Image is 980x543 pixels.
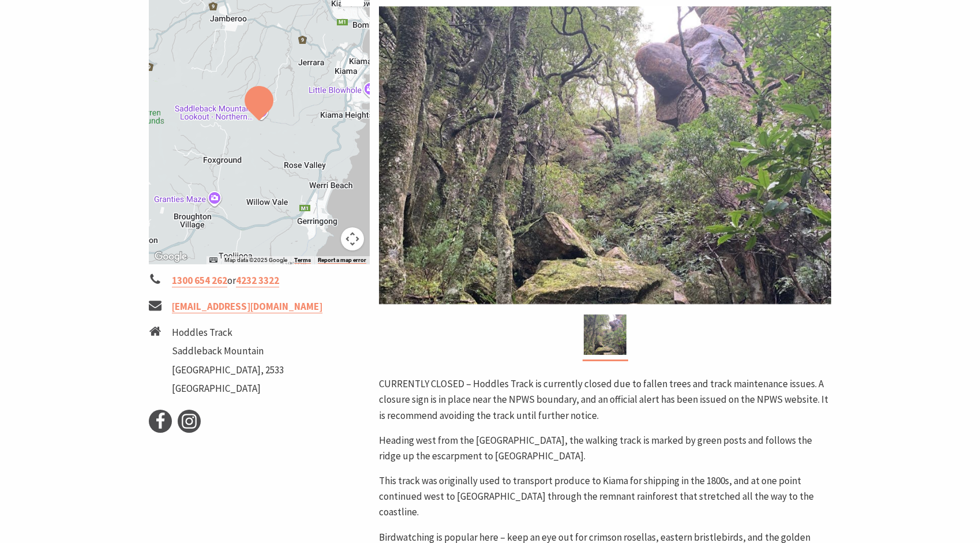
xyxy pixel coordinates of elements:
[584,314,626,355] img: Hoddles Track Kiama
[341,227,364,250] button: Map camera controls
[379,473,831,520] p: This track was originally used to transport produce to Kiama for shipping in the 1800s, and at on...
[152,249,190,264] img: Google
[172,300,322,313] a: [EMAIL_ADDRESS][DOMAIN_NAME]
[236,274,279,287] a: 4232 3322
[149,273,370,289] li: or
[294,257,311,264] a: Terms (opens in new tab)
[172,343,284,359] li: Saddleback Mountain
[379,376,831,424] p: CURRENTLY CLOSED – Hoddles Track is currently closed due to fallen trees and track maintenance is...
[224,257,287,263] span: Map data ©2025 Google
[209,256,217,264] button: Keyboard shortcuts
[172,274,227,287] a: 1300 654 262
[152,249,190,264] a: Open this area in Google Maps (opens a new window)
[172,362,284,378] li: [GEOGRAPHIC_DATA], 2533
[172,381,284,396] li: [GEOGRAPHIC_DATA]
[379,6,831,304] img: Hoddles Track Kiama
[318,257,366,264] a: Report a map error
[379,433,831,464] p: Heading west from the [GEOGRAPHIC_DATA], the walking track is marked by green posts and follows t...
[172,325,284,340] li: Hoddles Track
